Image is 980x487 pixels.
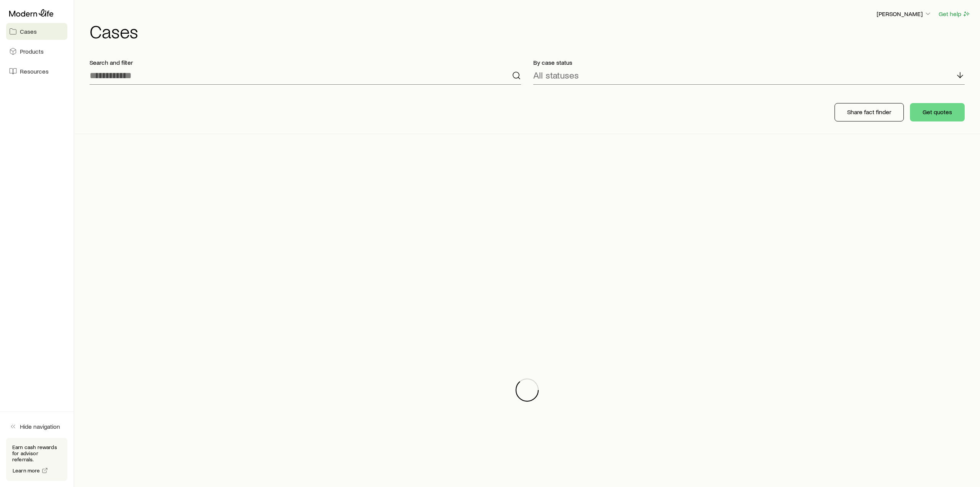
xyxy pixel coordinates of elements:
[20,423,60,430] span: Hide navigation
[90,59,521,66] p: Search and filter
[847,108,891,116] p: Share fact finder
[533,59,965,66] p: By case status
[12,444,61,462] p: Earn cash rewards for advisor referrals.
[6,418,67,435] button: Hide navigation
[6,23,67,40] a: Cases
[20,67,49,75] span: Resources
[835,103,904,121] button: Share fact finder
[6,43,67,60] a: Products
[910,103,965,121] button: Get quotes
[20,48,44,55] span: Products
[13,468,40,473] span: Learn more
[6,63,67,80] a: Resources
[6,438,67,481] div: Earn cash rewards for advisor referrals.Learn more
[20,28,37,35] span: Cases
[533,70,579,80] p: All statuses
[938,10,971,18] button: Get help
[90,22,971,40] h1: Cases
[876,10,932,19] button: [PERSON_NAME]
[877,10,932,18] p: [PERSON_NAME]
